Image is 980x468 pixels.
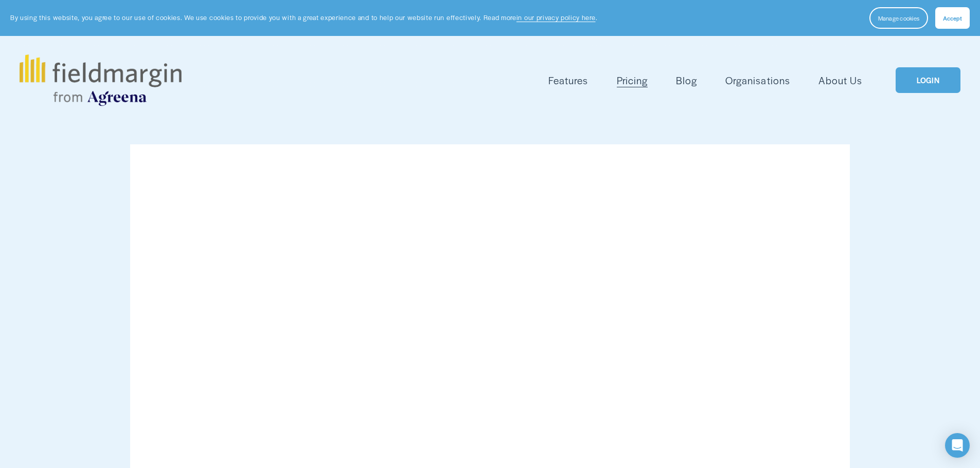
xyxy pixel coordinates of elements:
img: fieldmargin.com [20,54,181,106]
button: Manage cookies [869,7,928,29]
a: Organisations [725,72,790,89]
a: Blog [676,72,697,89]
button: Accept [935,7,970,29]
a: in our privacy policy here [516,13,596,22]
div: Open Intercom Messenger [945,433,970,458]
a: About Us [818,72,862,89]
p: By using this website, you agree to our use of cookies. We use cookies to provide you with a grea... [10,13,597,23]
span: Manage cookies [878,14,919,22]
span: Accept [943,14,962,22]
a: folder dropdown [548,72,588,89]
a: LOGIN [896,67,960,93]
span: Features [548,73,588,88]
a: Pricing [617,72,648,89]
